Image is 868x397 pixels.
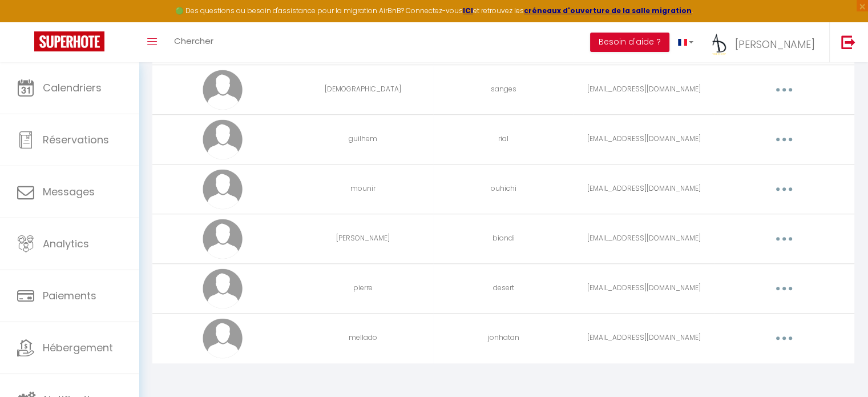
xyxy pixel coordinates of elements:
td: sanges [433,65,574,114]
td: [EMAIL_ADDRESS][DOMAIN_NAME] [574,263,714,313]
td: [DEMOGRAPHIC_DATA] [293,65,433,114]
img: ... [710,33,728,57]
td: [EMAIL_ADDRESS][DOMAIN_NAME] [574,214,714,263]
td: mellado [293,313,433,363]
td: ouhichi [433,164,574,214]
a: ICI [463,6,473,15]
td: desert [433,263,574,313]
span: Paiements [43,288,96,303]
td: pierre [293,263,433,313]
td: rial [433,114,574,164]
iframe: Chat [819,346,859,388]
img: avatar.png [203,70,243,110]
a: créneaux d'ouverture de la salle migration [524,6,692,15]
td: [EMAIL_ADDRESS][DOMAIN_NAME] [574,313,714,363]
span: Réservations [43,133,109,147]
td: biondi [433,214,574,263]
td: [EMAIL_ADDRESS][DOMAIN_NAME] [574,114,714,164]
span: Hébergement [43,340,113,355]
a: ... [PERSON_NAME] [702,22,829,62]
span: Analytics [43,236,89,251]
img: logout [841,35,855,49]
button: Ouvrir le widget de chat LiveChat [9,5,43,39]
img: avatar.png [203,318,243,358]
td: jonhatan [433,313,574,363]
td: mounir [293,164,433,214]
span: Chercher [174,35,213,47]
img: avatar.png [203,219,243,259]
td: [EMAIL_ADDRESS][DOMAIN_NAME] [574,65,714,114]
td: [EMAIL_ADDRESS][DOMAIN_NAME] [574,164,714,214]
td: guilhem [293,114,433,164]
img: avatar.png [203,268,243,308]
span: [PERSON_NAME] [735,37,815,51]
img: Super Booking [34,31,104,51]
span: Messages [43,185,95,199]
img: avatar.png [203,119,243,159]
span: Calendriers [43,81,102,95]
button: Besoin d'aide ? [590,33,669,52]
img: avatar.png [203,169,243,209]
td: [PERSON_NAME] [293,214,433,263]
a: Chercher [165,22,222,62]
